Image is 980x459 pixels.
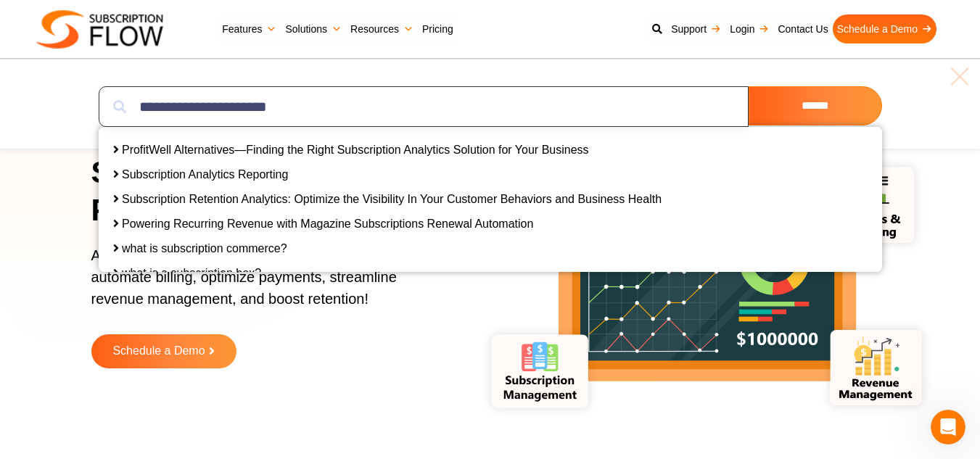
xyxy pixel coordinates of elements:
[36,10,163,49] img: Subscriptionflow
[91,334,236,368] a: Schedule a Demo
[122,193,662,205] a: Subscription Retention Analytics: Optimize the Visibility In Your Customer Behaviors and Business...
[218,15,281,44] a: Features
[346,15,418,44] a: Resources
[773,15,832,44] a: Contact Us
[91,244,435,324] p: AI-powered subscription management platform to automate billing, optimize payments, streamline re...
[122,267,261,279] a: what is a subscription box?
[667,15,725,44] a: Support
[122,168,288,181] a: Subscription Analytics Reporting
[122,218,533,230] a: Powering Recurring Revenue with Magazine Subscriptions Renewal Automation
[833,15,936,44] a: Schedule a Demo
[725,15,773,44] a: Login
[122,144,589,156] a: ProfitWell Alternatives—Finding the Right Subscription Analytics Solution for Your Business
[418,15,458,44] a: Pricing
[91,154,453,230] h1: Simplify Subscriptions, Power Growth!
[112,345,205,357] span: Schedule a Demo
[931,410,965,444] iframe: Intercom live chat
[122,242,287,255] a: what is subscription commerce?
[281,15,346,44] a: Solutions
